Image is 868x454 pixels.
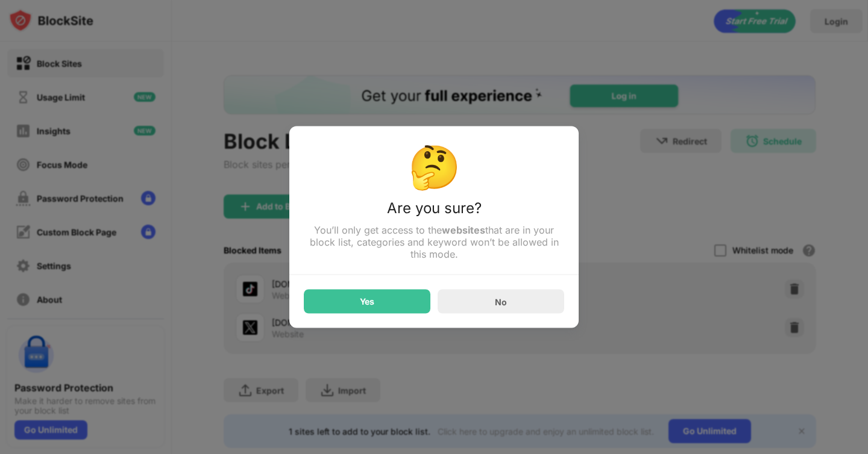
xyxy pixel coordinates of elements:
[304,141,564,192] div: 🤔
[360,297,374,306] div: Yes
[304,199,564,224] div: Are you sure?
[442,224,485,236] strong: websites
[495,296,507,306] div: No
[304,224,564,260] div: You’ll only get access to the that are in your block list, categories and keyword won’t be allowe...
